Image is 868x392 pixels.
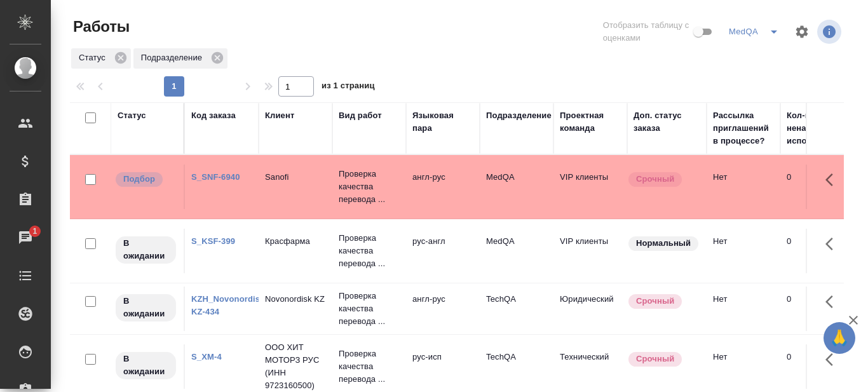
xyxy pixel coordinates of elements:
[412,109,473,135] div: Языковая пара
[339,290,400,328] p: Проверка качества перевода ...
[817,20,844,44] span: Посмотреть информацию
[707,287,780,331] td: Нет
[818,229,848,259] button: Здесь прячутся важные кнопки
[480,344,553,389] td: TechQA
[133,48,227,69] div: Подразделение
[636,173,674,186] p: Срочный
[339,168,400,206] p: Проверка качества перевода ...
[71,48,131,69] div: Статус
[818,287,848,317] button: Здесь прячутся важные кнопки
[191,236,235,246] a: S_KSF-399
[818,165,848,195] button: Здесь прячутся важные кнопки
[553,344,627,389] td: Технический
[123,295,168,320] p: В ожидании
[114,235,177,265] div: Исполнитель назначен, приступать к работе пока рано
[123,237,168,262] p: В ожидании
[265,341,326,392] p: ООО ХИТ МОТОРЗ РУС (ИНН 9723160500)
[406,229,480,273] td: рус-англ
[339,348,400,386] p: Проверка качества перевода ...
[265,235,326,248] p: Красфарма
[636,237,691,250] p: Нормальный
[123,173,155,186] p: Подбор
[603,19,691,44] span: Отобразить таблицу с оценками
[707,165,780,209] td: Нет
[3,222,48,253] a: 1
[829,325,850,351] span: 🙏
[191,352,222,362] a: S_XM-4
[339,232,400,270] p: Проверка качества перевода ...
[339,109,382,122] div: Вид работ
[141,51,207,64] p: Подразделение
[707,344,780,389] td: Нет
[70,17,130,37] span: Работы
[553,287,627,331] td: Юридический
[191,172,240,182] a: S_SNF-6940
[707,229,780,273] td: Нет
[406,165,480,209] td: англ-рус
[818,344,848,375] button: Здесь прячутся важные кнопки
[486,109,552,122] div: Подразделение
[79,51,110,64] p: Статус
[265,293,326,306] p: Novonordisk KZ
[406,344,480,389] td: рус-исп
[480,287,553,331] td: TechQA
[118,109,146,122] div: Статус
[636,295,674,308] p: Срочный
[265,171,326,184] p: Sanofi
[560,109,621,135] div: Проектная команда
[713,109,774,147] div: Рассылка приглашений в процессе?
[114,171,177,188] div: Можно подбирать исполнителей
[322,78,375,97] span: из 1 страниц
[25,225,44,238] span: 1
[406,287,480,331] td: англ-рус
[824,322,855,354] button: 🙏
[726,22,787,42] div: split button
[480,229,553,273] td: MedQA
[114,293,177,323] div: Исполнитель назначен, приступать к работе пока рано
[191,294,268,316] a: KZH_Novonordisk-KZ-434
[123,353,168,378] p: В ожидании
[265,109,294,122] div: Клиент
[114,351,177,381] div: Исполнитель назначен, приступать к работе пока рано
[634,109,700,135] div: Доп. статус заказа
[480,165,553,209] td: MedQA
[553,165,627,209] td: VIP клиенты
[636,353,674,365] p: Срочный
[787,17,817,47] span: Настроить таблицу
[553,229,627,273] td: VIP клиенты
[787,109,863,147] div: Кол-во неназначенных исполнителей
[191,109,236,122] div: Код заказа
